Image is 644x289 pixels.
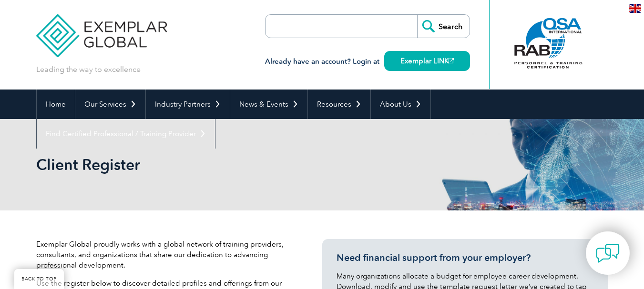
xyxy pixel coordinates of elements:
[384,51,470,71] a: Exemplar LINK
[308,90,370,119] a: Resources
[37,90,75,119] a: Home
[337,252,594,264] h3: Need financial support from your employer?
[36,239,294,270] p: Exemplar Global proudly works with a global network of training providers, consultants, and organ...
[596,241,620,265] img: contact-chat.png
[629,4,641,13] img: en
[14,269,64,289] a: BACK TO TOP
[230,90,307,119] a: News & Events
[417,15,470,38] input: Search
[371,90,430,119] a: About Us
[146,90,230,119] a: Industry Partners
[449,58,454,63] img: open_square.png
[36,64,141,75] p: Leading the way to excellence
[265,56,470,68] h3: Already have an account? Login at
[75,90,145,119] a: Our Services
[36,157,437,172] h2: Client Register
[37,119,215,149] a: Find Certified Professional / Training Provider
